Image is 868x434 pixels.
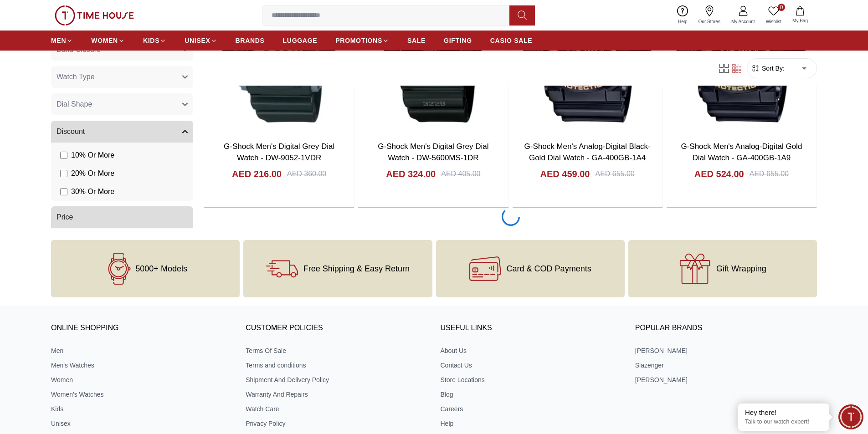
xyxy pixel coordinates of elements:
[694,168,744,180] h4: AED 524.00
[51,94,193,116] button: Dial Shape
[51,121,193,143] button: Discount
[51,346,233,355] a: Men
[635,346,817,355] a: [PERSON_NAME]
[185,32,217,49] a: UNISEX
[236,36,265,45] span: BRANDS
[750,168,789,179] div: AED 655.00
[386,168,436,180] h4: AED 324.00
[540,168,590,180] h4: AED 459.00
[441,361,622,370] a: Contact Us
[51,36,66,45] span: MEN
[51,419,233,428] a: Unisex
[56,127,85,138] span: Discount
[441,404,622,414] a: Careers
[143,36,159,45] span: KIDS
[441,419,622,428] a: Help
[838,404,863,429] div: Chat Widget
[635,375,817,384] a: [PERSON_NAME]
[51,390,233,399] a: Women's Watches
[762,18,785,25] span: Wishlist
[91,32,125,49] a: WOMEN
[635,361,817,370] a: Slazenger
[787,5,813,26] button: My Bag
[51,66,193,88] button: Watch Type
[51,207,193,229] button: Price
[760,4,787,27] a: 0Wishlist
[681,142,802,163] a: G-Shock Men's Analog-Digital Gold Dial Watch - GA-400GB-1A9
[56,212,73,223] span: Price
[232,168,282,180] h4: AED 216.00
[51,32,73,49] a: MEN
[303,264,410,273] span: Free Shipping & Easy Return
[444,36,472,45] span: GIFTING
[91,36,118,45] span: WOMEN
[490,36,533,45] span: CASIO SALE
[444,32,472,49] a: GIFTING
[407,36,426,45] span: SALE
[751,64,785,73] button: Sort By:
[283,36,318,45] span: LUGGAGE
[246,361,427,370] a: Terms and conditions
[246,346,427,355] a: Terms Of Sale
[51,375,233,384] a: Women
[635,322,817,335] h3: Popular Brands
[51,404,233,414] a: Kids
[595,168,634,179] div: AED 655.00
[224,142,334,163] a: G-Shock Men's Digital Grey Dial Watch - DW-9052-1VDR
[441,346,622,355] a: About Us
[56,99,92,110] span: Dial Shape
[60,170,67,178] input: 20% Or More
[441,390,622,399] a: Blog
[778,4,785,11] span: 0
[441,168,480,179] div: AED 405.00
[246,419,427,428] a: Privacy Policy
[51,361,233,370] a: Men's Watches
[287,168,326,179] div: AED 360.00
[60,152,67,159] input: 10% Or More
[51,322,233,335] h3: ONLINE SHOPPING
[246,404,427,414] a: Watch Care
[745,418,822,426] p: Talk to our watch expert!
[55,5,134,26] img: ...
[407,32,426,49] a: SALE
[143,32,166,49] a: KIDS
[728,18,759,25] span: My Account
[441,322,622,335] h3: USEFUL LINKS
[71,187,114,198] span: 30 % Or More
[71,168,114,179] span: 20 % Or More
[335,32,389,49] a: PROMOTIONS
[236,32,265,49] a: BRANDS
[760,64,785,73] span: Sort By:
[524,142,651,163] a: G-Shock Men's Analog-Digital Black-Gold Dial Watch - GA-400GB-1A4
[674,18,691,25] span: Help
[789,17,812,24] span: My Bag
[695,18,724,25] span: Our Stores
[507,264,591,273] span: Card & COD Payments
[378,142,488,163] a: G-Shock Men's Digital Grey Dial Watch - DW-5600MS-1DR
[246,375,427,384] a: Shipment And Delivery Policy
[441,375,622,384] a: Store Locations
[716,264,766,273] span: Gift Wrapping
[71,150,114,161] span: 10 % Or More
[335,36,382,45] span: PROMOTIONS
[283,32,318,49] a: LUGGAGE
[246,322,427,335] h3: CUSTOMER POLICIES
[185,36,210,45] span: UNISEX
[135,264,187,273] span: 5000+ Models
[745,408,822,417] div: Hey there!
[56,72,95,83] span: Watch Type
[673,4,693,27] a: Help
[246,390,427,399] a: Warranty And Repairs
[490,32,533,49] a: CASIO SALE
[60,189,67,196] input: 30% Or More
[693,4,726,27] a: Our Stores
